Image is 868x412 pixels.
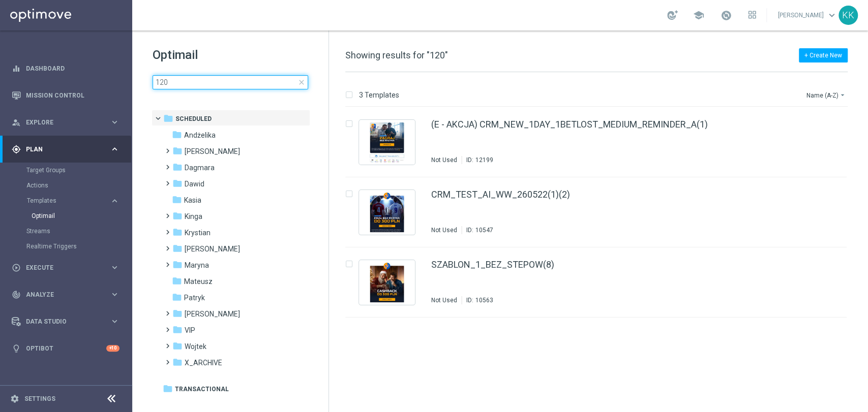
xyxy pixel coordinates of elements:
i: folder [172,243,183,253]
a: (E - AKCJA) CRM_NEW_1DAY_1BETLOST_MEDIUM_REMINDER_A(1) [431,120,708,129]
i: folder [172,130,182,140]
button: lightbulb Optibot +10 [11,344,120,353]
div: Templates [26,193,131,224]
span: Templates [27,198,100,204]
a: SZABLON_1_BEZ_STEPOW(8) [431,260,554,269]
i: keyboard_arrow_right [110,263,119,272]
i: keyboard_arrow_right [110,290,119,299]
span: Showing results for "120" [345,50,448,60]
i: keyboard_arrow_right [110,196,119,206]
button: Templates keyboard_arrow_right [26,197,120,205]
a: Actions [26,181,106,189]
div: Target Groups [26,163,131,178]
div: Press SPACE to select this row. [335,247,866,318]
i: folder [172,308,183,319]
button: play_circle_outline Execute keyboard_arrow_right [11,264,120,272]
div: Plan [12,145,110,154]
div: Templates [27,198,110,204]
i: folder [172,195,182,205]
span: Scheduled [175,114,212,123]
div: Not Used [431,156,457,164]
span: Execute [26,265,110,271]
a: Realtime Triggers [26,242,106,250]
span: Andżelika [184,131,216,140]
div: +10 [106,345,119,352]
button: gps_fixed Plan keyboard_arrow_right [11,145,120,153]
i: lightbulb [12,344,21,353]
input: Search Template [153,75,308,89]
img: 12199.jpeg [362,122,412,162]
i: folder [172,292,182,302]
a: Settings [24,396,55,402]
a: Dashboard [26,55,119,82]
button: equalizer Dashboard [11,65,120,73]
a: [PERSON_NAME]keyboard_arrow_down [777,8,839,23]
div: Press SPACE to select this row. [335,107,866,177]
button: Name (A-Z)arrow_drop_down [805,89,848,101]
a: Optibot [26,335,106,362]
span: Dawid [185,179,204,188]
span: Antoni L. [185,147,240,156]
i: folder [172,227,183,237]
i: keyboard_arrow_right [110,144,119,154]
span: Data Studio [26,319,110,325]
i: folder [172,341,183,351]
span: Transactional [175,385,229,394]
div: ID: [462,296,493,304]
i: folder [172,162,183,172]
div: 10547 [475,226,493,234]
span: Piotr G. [185,309,240,319]
i: folder [172,146,183,156]
span: Dagmara [185,163,215,172]
p: 3 Templates [359,90,399,100]
span: X_ARCHIVE [185,358,222,367]
div: person_search Explore keyboard_arrow_right [11,118,120,126]
span: Krystian [185,228,211,237]
i: folder [172,357,183,367]
span: school [693,10,704,21]
div: Streams [26,224,131,239]
div: Execute [12,263,110,272]
button: track_changes Analyze keyboard_arrow_right [11,291,120,299]
button: Mission Control [11,91,120,100]
div: Optimail [32,208,131,224]
i: folder [172,325,183,335]
span: Plan [26,146,110,152]
div: Not Used [431,296,457,304]
a: Target Groups [26,166,106,174]
div: Data Studio keyboard_arrow_right [11,318,120,326]
div: Analyze [12,290,110,299]
div: Not Used [431,226,457,234]
i: play_circle_outline [12,263,21,272]
i: settings [10,394,19,403]
i: folder [163,113,173,123]
img: 10547.jpeg [362,193,412,232]
div: Data Studio [12,317,110,326]
div: Realtime Triggers [26,239,131,254]
i: track_changes [12,290,21,299]
i: arrow_drop_down [839,91,847,99]
a: Streams [26,227,106,235]
i: person_search [12,118,21,127]
div: Press SPACE to select this row. [335,177,866,247]
span: keyboard_arrow_down [826,10,837,21]
a: Optimail [32,212,106,220]
span: Marcin G. [185,244,240,253]
a: CRM_TEST_AI_WW_260522(1)(2) [431,190,570,199]
span: Analyze [26,292,110,298]
span: close [297,78,306,86]
i: folder [172,260,183,270]
i: equalizer [12,64,21,73]
div: 12199 [475,156,493,164]
div: KK [839,6,858,25]
span: Patryk [184,293,205,302]
div: ID: [462,156,493,164]
span: Wojtek [185,342,206,351]
i: keyboard_arrow_right [110,316,119,326]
